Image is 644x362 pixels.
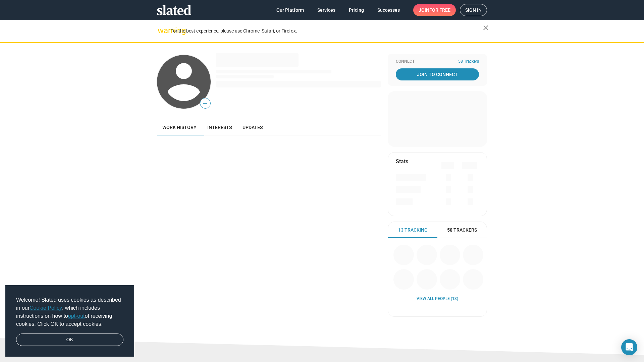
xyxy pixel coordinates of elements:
[429,4,450,16] span: for free
[419,4,450,16] span: Join
[417,296,458,302] a: View all People (13)
[158,26,166,35] mat-icon: warning
[343,4,369,16] a: Pricing
[396,68,479,80] a: Join To Connect
[243,125,263,130] span: Updates
[447,227,477,233] span: 58 Trackers
[349,4,364,16] span: Pricing
[413,4,456,16] a: Joinfor free
[317,4,335,16] span: Services
[372,4,405,16] a: Successes
[200,99,210,108] span: —
[271,4,309,16] a: Our Platform
[396,158,408,165] mat-card-title: Stats
[157,119,202,135] a: Work history
[162,125,197,130] span: Work history
[465,4,482,16] span: Sign in
[202,119,237,135] a: Interests
[397,68,478,80] span: Join To Connect
[396,59,479,64] div: Connect
[30,305,62,311] a: Cookie Policy
[312,4,341,16] a: Services
[482,24,490,32] mat-icon: close
[16,334,123,346] a: dismiss cookie message
[5,285,134,357] div: cookieconsent
[460,4,487,16] a: Sign in
[68,313,85,319] a: opt-out
[458,59,479,64] span: 58 Trackers
[237,119,268,135] a: Updates
[207,125,232,130] span: Interests
[398,227,428,233] span: 13 Tracking
[170,26,483,36] div: For the best experience, please use Chrome, Safari, or Firefox.
[16,296,123,328] span: Welcome! Slated uses cookies as described in our , which includes instructions on how to of recei...
[377,4,400,16] span: Successes
[276,4,304,16] span: Our Platform
[621,339,637,355] div: Open Intercom Messenger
